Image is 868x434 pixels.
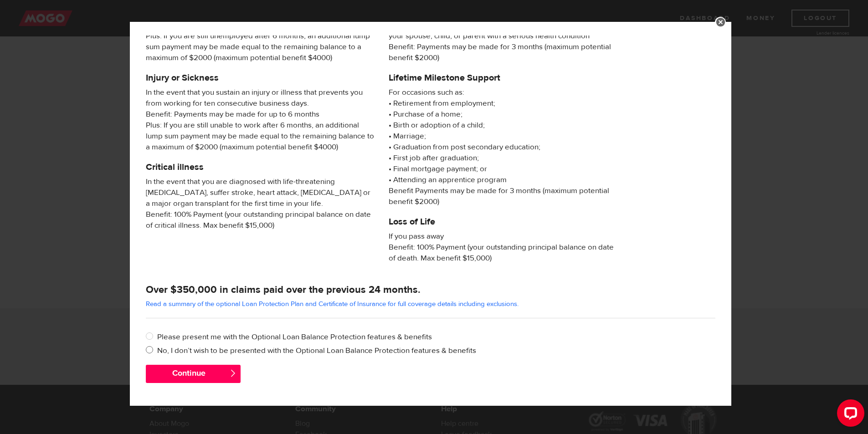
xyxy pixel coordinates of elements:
input: No, I don’t wish to be presented with the Optional Loan Balance Protection features & benefits [146,345,157,357]
span: In the event that you are diagnosed with life-threatening [MEDICAL_DATA], suffer stroke, heart at... [146,176,375,231]
label: Please present me with the Optional Loan Balance Protection features & benefits [157,332,715,342]
span: In the event that you sustain an injury or illness that prevents you from working for ten consecu... [146,87,375,153]
label: No, I don’t wish to be presented with the Optional Loan Balance Protection features & benefits [157,345,715,356]
h5: Injury or Sickness [146,72,375,83]
button: Continue [146,365,241,383]
span: For occasions such as: [389,87,618,98]
iframe: LiveChat chat widget [830,396,868,434]
span: If you pass away Benefit: 100% Payment (your outstanding principal balance on date of death. Max ... [389,231,618,264]
h4: Over $350,000 in claims paid over the previous 24 months. [146,283,715,296]
h5: Lifetime Milestone Support [389,72,618,83]
span: An unpaid leave of absence from your employment for more than 14 days, approved by your employer,... [389,9,618,63]
input: Please present me with the Optional Loan Balance Protection features & benefits [146,332,157,343]
h5: Critical illness [146,162,375,173]
h5: Loss of Life [389,216,618,227]
span:  [229,369,237,377]
span: If you are Laid Off Without Cause Benefit: Payments may be made for up to 6 months Plus: If you a... [146,9,375,63]
a: Read a summary of the optional Loan Protection Plan and Certificate of Insurance for full coverag... [146,300,519,308]
p: • Retirement from employment; • Purchase of a home; • Birth or adoption of a child; • Marriage; •... [389,87,618,207]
